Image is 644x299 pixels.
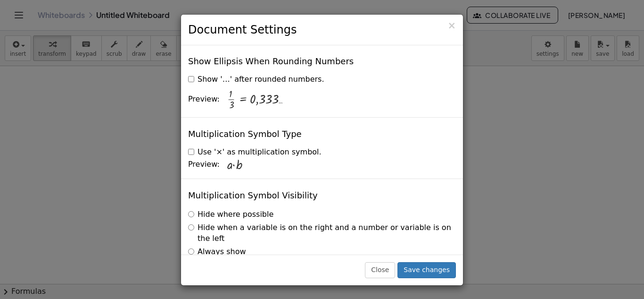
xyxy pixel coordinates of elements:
input: Show '…' after rounded numbers. [188,76,194,82]
span: Preview: [188,159,220,170]
label: Use '×' as multiplication symbol. [188,147,322,158]
label: Hide where possible [188,209,273,220]
label: Hide when a variable is on the right and a number or variable is on the left [188,222,456,244]
label: Show '…' after rounded numbers. [188,74,324,85]
span: × [447,20,456,31]
h4: Multiplication Symbol Type [188,129,302,139]
button: Save changes [397,262,456,278]
label: Always show [188,247,246,257]
input: Hide where possible [188,211,194,217]
button: Close [365,262,395,278]
input: Always show [188,248,194,255]
h4: Show Ellipsis When Rounding Numbers [188,57,354,66]
h3: Document Settings [188,22,456,38]
input: Use '×' as multiplication symbol. [188,149,194,155]
button: Close [447,21,456,31]
span: Preview: [188,94,220,105]
h4: Multiplication Symbol Visibility [188,191,318,200]
input: Hide when a variable is on the right and a number or variable is on the left [188,224,194,231]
